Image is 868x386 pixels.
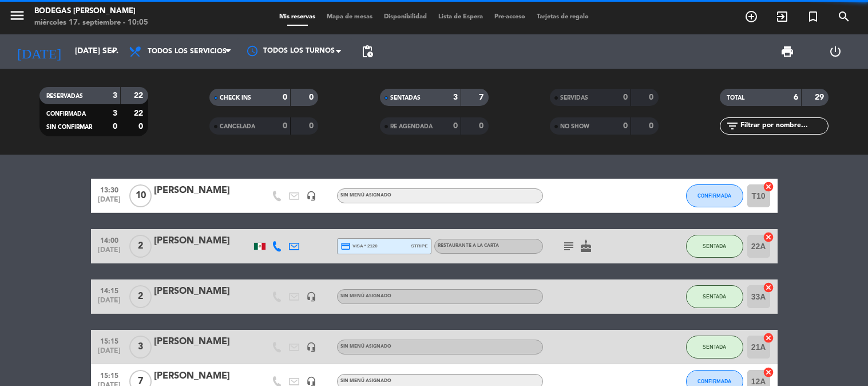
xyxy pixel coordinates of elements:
[763,282,774,293] i: cancel
[794,93,798,101] strong: 6
[283,122,287,130] strong: 0
[340,294,391,298] span: Sin menú asignado
[154,234,251,249] div: [PERSON_NAME]
[95,297,124,310] span: [DATE]
[453,93,458,101] strong: 3
[340,344,391,349] span: Sin menú asignado
[34,17,148,29] div: miércoles 17. septiembre - 10:05
[95,183,124,196] span: 13:30
[113,123,117,131] strong: 0
[283,93,287,101] strong: 0
[95,196,124,209] span: [DATE]
[340,241,351,251] i: credit_card
[686,235,743,258] button: SENTADA
[806,10,820,23] i: turned_in_not
[390,95,421,101] span: SENTADAS
[489,14,531,20] span: Pre-acceso
[811,34,859,69] div: LOG OUT
[9,39,69,64] i: [DATE]
[560,124,589,129] span: NO SHOW
[433,14,489,20] span: Lista de Espera
[134,109,145,117] strong: 22
[531,14,594,20] span: Tarjetas de regalo
[623,122,628,130] strong: 0
[649,122,656,130] strong: 0
[703,293,726,300] span: SENTADA
[744,10,758,23] i: add_circle_outline
[46,124,92,130] span: SIN CONFIRMAR
[95,334,124,347] span: 15:15
[763,181,774,192] i: cancel
[453,122,458,130] strong: 0
[340,193,391,198] span: Sin menú asignado
[129,235,152,258] span: 2
[579,239,593,253] i: cake
[134,92,145,100] strong: 22
[560,95,588,101] span: SERVIDAS
[306,191,316,201] i: headset_mic
[736,7,767,26] span: RESERVAR MESA
[138,123,145,131] strong: 0
[9,7,26,24] i: menu
[829,45,842,58] i: power_settings_new
[154,183,251,198] div: [PERSON_NAME]
[309,93,316,101] strong: 0
[479,93,486,101] strong: 7
[649,93,656,101] strong: 0
[46,93,83,99] span: RESERVADAS
[34,6,148,17] div: Bodegas [PERSON_NAME]
[703,243,726,249] span: SENTADA
[763,231,774,243] i: cancel
[703,344,726,350] span: SENTADA
[829,7,859,26] span: BUSCAR
[798,7,829,26] span: Reserva especial
[306,342,316,352] i: headset_mic
[340,241,378,251] span: visa * 2120
[340,379,391,383] span: Sin menú asignado
[360,45,374,58] span: pending_actions
[815,93,826,101] strong: 29
[767,7,798,26] span: WALK IN
[837,10,851,23] i: search
[321,14,378,20] span: Mapa de mesas
[309,122,316,130] strong: 0
[306,292,316,302] i: headset_mic
[686,184,743,207] button: CONFIRMADA
[129,336,152,359] span: 3
[739,120,828,132] input: Filtrar por nombre...
[154,369,251,384] div: [PERSON_NAME]
[763,367,774,378] i: cancel
[274,14,321,20] span: Mis reservas
[763,332,774,344] i: cancel
[697,378,731,384] span: CONFIRMADA
[775,10,789,23] i: exit_to_app
[438,243,499,248] span: RESTAURANTE A LA CARTA
[780,45,794,58] span: print
[148,48,227,56] span: Todos los servicios
[411,242,428,250] span: stripe
[95,283,124,297] span: 14:15
[9,7,26,28] button: menu
[220,124,255,129] span: CANCELADA
[129,285,152,308] span: 2
[390,124,433,129] span: RE AGENDADA
[154,284,251,299] div: [PERSON_NAME]
[95,233,124,246] span: 14:00
[113,109,117,117] strong: 3
[378,14,433,20] span: Disponibilidad
[697,192,731,199] span: CONFIRMADA
[686,285,743,308] button: SENTADA
[95,347,124,360] span: [DATE]
[220,95,251,101] span: CHECK INS
[686,336,743,359] button: SENTADA
[623,93,628,101] strong: 0
[726,119,739,133] i: filter_list
[562,239,576,253] i: subject
[46,111,86,117] span: CONFIRMADA
[154,334,251,349] div: [PERSON_NAME]
[113,92,117,100] strong: 3
[95,368,124,381] span: 15:15
[95,246,124,259] span: [DATE]
[106,45,120,58] i: arrow_drop_down
[727,95,744,101] span: TOTAL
